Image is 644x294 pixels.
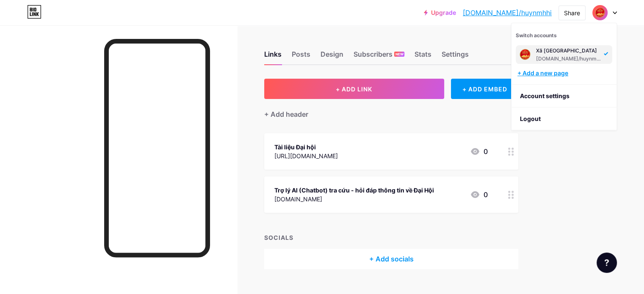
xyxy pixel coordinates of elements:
a: Account settings [511,85,616,107]
a: [DOMAIN_NAME]/huynmhhi [463,8,552,18]
li: Logout [511,107,616,130]
span: Switch accounts [516,32,557,38]
div: Subscribers [354,49,404,64]
span: + ADD LINK [336,85,372,93]
div: Trợ lý AI (Chatbot) tra cứu - hỏi đáp thông tin về Đại Hội [274,186,434,195]
div: + ADD EMBED [451,79,518,99]
div: 0 [470,190,488,200]
div: SOCIALS [264,233,518,242]
a: Upgrade [424,9,456,16]
div: Xã [GEOGRAPHIC_DATA] [536,47,601,54]
div: Stats [415,49,431,64]
div: + Add header [264,109,308,119]
div: [DOMAIN_NAME] [274,195,434,203]
div: Links [264,49,282,64]
span: NEW [395,52,404,57]
div: Posts [292,49,310,64]
img: huyện Đầm Hà Hội đồng đội [593,6,607,19]
div: [URL][DOMAIN_NAME] [274,151,338,160]
div: Settings [442,49,469,64]
div: 0 [470,146,488,157]
div: Design [321,49,343,64]
div: [DOMAIN_NAME]/huynmhhi [536,55,601,62]
button: + ADD LINK [264,79,444,99]
div: Tài liệu Đại hội [274,143,338,151]
div: Share [564,8,580,17]
div: + Add socials [264,249,518,269]
div: + Add a new page [517,69,612,77]
img: huyện Đầm Hà Hội đồng đội [517,47,533,62]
